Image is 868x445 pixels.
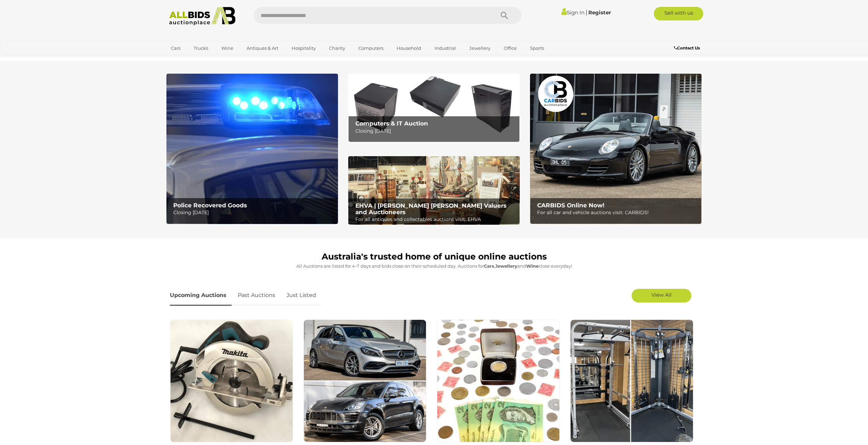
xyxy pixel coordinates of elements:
[348,74,520,142] img: Computers & IT Auction
[354,43,388,54] a: Computers
[348,74,520,142] a: Computers & IT Auction Computers & IT Auction Closing [DATE]
[355,120,428,127] b: Computers & IT Auction
[526,263,539,269] strong: Wine
[217,43,238,54] a: Wine
[499,43,521,54] a: Office
[392,43,426,54] a: Household
[173,202,247,209] b: Police Recovered Goods
[165,7,239,26] img: Allbids.com.au
[537,208,698,217] p: For all car and vehicle auctions visit: CARBIDS!
[166,54,224,65] a: [GEOGRAPHIC_DATA]
[242,43,283,54] a: Antiques & Art
[170,285,232,306] a: Upcoming Auctions
[287,43,320,54] a: Hospitality
[632,289,691,302] a: View All
[233,285,280,306] a: Past Auctions
[304,320,426,442] img: Sydney Car Auctions
[586,9,587,16] span: |
[430,43,460,54] a: Industrial
[166,43,185,54] a: Cars
[355,202,506,216] b: EHVA | [PERSON_NAME] [PERSON_NAME] Valuers and Auctioneers
[355,127,516,135] p: Closing [DATE]
[487,7,521,24] button: Search
[166,74,338,224] img: Police Recovered Goods
[348,156,520,225] a: EHVA | Evans Hastings Valuers and Auctioneers EHVA | [PERSON_NAME] [PERSON_NAME] Valuers and Auct...
[170,262,698,270] p: All Auctions are listed for 4-7 days and bids close on their scheduled day. Auctions for , and cl...
[170,252,698,262] h1: Australia's trusted home of unique online auctions
[484,263,494,269] strong: Cars
[495,263,517,269] strong: Jewellery
[674,44,702,52] a: Contact Us
[526,43,548,54] a: Sports
[654,7,703,20] a: Sell with us
[166,74,338,224] a: Police Recovered Goods Police Recovered Goods Closing [DATE]
[530,74,702,224] a: CARBIDS Online Now! CARBIDS Online Now! For all car and vehicle auctions visit: CARBIDS!
[355,215,516,224] p: For all antiques and collectables auctions visit: EHVA
[189,43,212,54] a: Trucks
[561,9,585,16] a: Sign In
[570,320,693,442] img: Gym Equipment
[437,320,560,442] img: Coins, Stamps & Banknotes
[530,74,702,224] img: CARBIDS Online Now!
[465,43,495,54] a: Jewellery
[537,202,604,209] b: CARBIDS Online Now!
[348,156,520,225] img: EHVA | Evans Hastings Valuers and Auctioneers
[173,208,334,217] p: Closing [DATE]
[651,292,672,298] span: View All
[281,285,321,306] a: Just Listed
[588,9,611,16] a: Register
[170,320,293,442] img: Tools and Hardware Auction
[325,43,350,54] a: Charity
[674,45,700,50] b: Contact Us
